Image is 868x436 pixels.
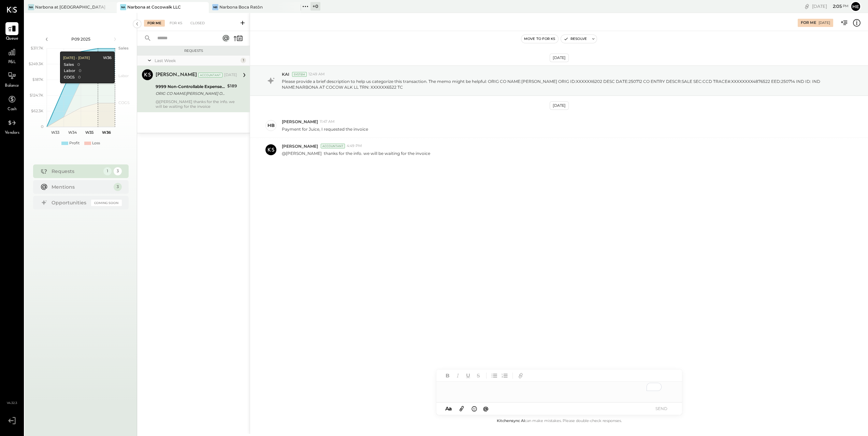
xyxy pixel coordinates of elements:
div: 0 [78,75,80,80]
text: W34 [68,130,77,135]
div: HB [267,122,275,129]
div: Na [28,4,34,10]
text: $311.7K [31,46,43,50]
button: Add URL [516,371,525,380]
div: Closed [187,20,208,27]
text: W35 [85,130,93,135]
div: copy link [804,3,810,10]
div: [DATE] [819,20,830,25]
p: Please provide a brief description to help us categorize this transaction. The memo might be help... [282,78,834,90]
div: Sales [63,62,74,68]
div: 3 [114,183,122,191]
text: Sales [118,46,129,50]
span: @ [483,405,489,412]
div: [DATE] - [DATE] [63,56,89,60]
div: Loss [92,141,100,146]
span: [PERSON_NAME] [282,119,318,125]
text: $124.7K [30,93,43,98]
button: Bold [443,371,452,380]
span: 4:49 PM [347,143,362,149]
text: $187K [32,77,43,82]
div: 3 [114,167,122,175]
div: System [292,72,307,77]
button: Aa [443,405,454,412]
div: W36 [103,55,111,61]
div: Narbona at [GEOGRAPHIC_DATA] LLC [35,4,106,10]
a: Balance [0,69,24,89]
a: Queue [0,22,24,42]
div: NB [212,4,218,10]
div: ORIG CO NAME:[PERSON_NAME] ORIG ID:XXXXXX6202 DESC DATE:250712 CO ENTRY DESCR:SALE SEC:CCD TRACE#... [156,90,225,97]
div: + 0 [310,2,320,11]
div: 1 [103,167,112,175]
div: [PERSON_NAME] [156,72,197,78]
button: Unordered List [490,371,499,380]
div: Coming Soon [91,200,122,206]
span: 12:49 AM [308,72,325,77]
div: [DATE] [550,54,569,62]
div: 0 [78,68,81,74]
div: 1 [241,58,246,63]
span: [PERSON_NAME] [282,143,318,149]
span: Cash [8,106,16,113]
button: Underline [464,371,473,380]
span: Vendors [5,130,19,136]
span: a [449,405,452,412]
a: Vendors [0,116,24,136]
div: Requests [141,48,246,53]
div: Labor [63,68,75,74]
div: For Me [144,20,165,27]
text: Labor [118,73,129,78]
div: [DATE] [224,72,237,78]
span: Balance [5,83,19,89]
text: $62.3K [31,108,43,113]
span: P&L [8,59,16,66]
text: W36 [102,130,111,135]
div: @[PERSON_NAME] thanks for the info. we will be waiting for the invoice [156,99,237,109]
div: $189 [227,83,237,89]
div: For KS [166,20,186,27]
div: Requests [52,168,100,175]
button: Resolve [561,35,590,43]
div: Profit [69,141,79,146]
span: 11:47 AM [320,119,335,125]
div: Narbona at Cocowalk LLC [127,4,181,10]
button: Italic [453,371,462,380]
text: 0 [41,124,43,129]
text: COGS [118,100,130,105]
div: 0 [77,62,79,68]
div: Mentions [52,184,110,190]
div: P09 2025 [52,36,110,42]
div: Accountant [198,73,222,77]
div: Na [120,4,126,10]
div: Opportunities [52,199,88,206]
button: SEND [648,404,675,413]
div: Last Week [155,58,239,63]
div: For Me [801,20,816,26]
text: $249.3K [29,61,43,66]
div: 9999 Non-Controllable Expenses:Other Income and Expenses:To Be Classified P&L [156,83,225,90]
span: Queue [6,36,18,42]
button: He [850,1,861,12]
button: Strikethrough [474,371,483,380]
p: Payment for Juice, I requested the invoice [282,126,368,132]
a: P&L [0,46,24,66]
div: COGS [63,75,74,80]
p: @[PERSON_NAME] thanks for the info. we will be waiting for the invoice [282,150,430,156]
button: Ordered List [500,371,509,380]
span: KAI [282,71,289,77]
div: To enrich screen reader interactions, please activate Accessibility in Grammarly extension settings [436,382,682,395]
div: [DATE] [812,3,849,10]
text: W33 [51,130,59,135]
button: @ [481,404,491,413]
a: Cash [0,93,24,113]
button: Move to for ks [521,35,558,43]
div: [DATE] [550,101,569,110]
div: Narbona Boca Ratōn [219,4,263,10]
div: Accountant [321,144,345,148]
